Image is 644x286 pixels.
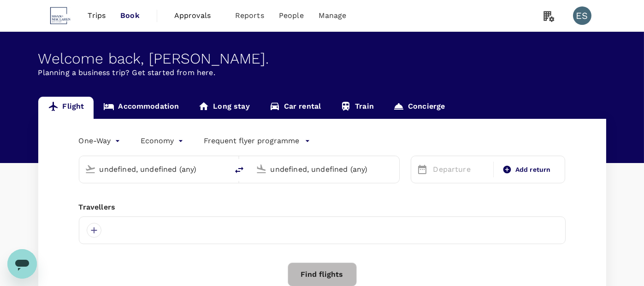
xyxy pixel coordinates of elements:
[384,97,455,119] a: Concierge
[38,50,606,67] div: Welcome back , [PERSON_NAME] .
[331,97,384,119] a: Train
[141,134,185,148] div: Economy
[100,162,209,176] input: Depart from
[515,165,551,175] span: Add return
[228,159,250,181] button: delete
[433,164,488,175] p: Departure
[573,6,591,25] div: ES
[319,10,347,21] span: Manage
[222,168,224,170] button: Open
[79,202,566,213] div: Travellers
[38,6,81,26] img: Swan & Maclaren Group
[204,135,299,146] p: Frequent flyer programme
[38,97,94,119] a: Flight
[79,134,122,148] div: One-Way
[88,10,106,21] span: Trips
[174,10,220,21] span: Approvals
[279,10,304,21] span: People
[235,10,264,21] span: Reports
[38,67,606,78] p: Planning a business trip? Get started from here.
[7,249,37,279] iframe: Button to launch messaging window
[120,10,140,21] span: Book
[94,97,189,119] a: Accommodation
[393,168,395,170] button: Open
[260,97,331,119] a: Car rental
[271,162,380,176] input: Going to
[204,135,310,146] button: Frequent flyer programme
[189,97,259,119] a: Long stay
